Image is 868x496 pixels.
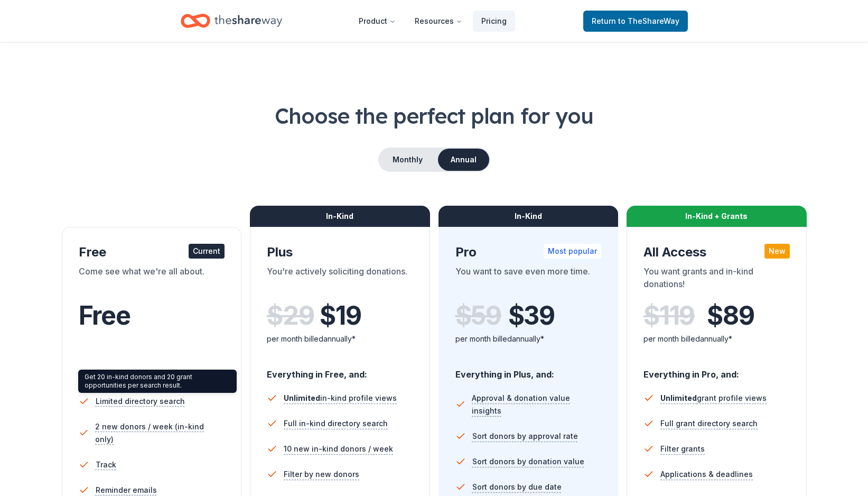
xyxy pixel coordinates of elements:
span: Filter grants [660,443,705,455]
span: $ 39 [508,301,555,330]
div: Everything in Free, and: [267,359,413,381]
h1: Choose the perfect plan for you [42,101,826,131]
button: Resources [406,11,471,32]
span: Sort donors by due date [472,481,562,493]
div: Most popular [544,244,601,259]
span: Approval & donation value insights [472,392,601,417]
button: Product [350,11,404,32]
div: per month billed annually* [267,333,413,345]
div: You're actively soliciting donations. [267,265,413,295]
span: Sort donors by approval rate [472,430,578,443]
div: Pro [455,244,602,261]
div: You want grants and in-kind donations! [643,265,790,295]
div: In-Kind [438,206,619,227]
div: In-Kind + Grants [627,206,807,227]
div: per month billed annually* [643,333,790,345]
div: New [764,244,790,259]
span: Unlimited [660,393,697,402]
span: Applications & deadlines [660,468,753,481]
div: In-Kind [250,206,430,227]
span: $ 19 [320,301,361,330]
span: 10 new in-kind donors / week [284,443,393,455]
span: Return [592,15,679,27]
span: Full in-kind directory search [284,417,388,430]
div: Everything in Plus, and: [455,359,602,381]
div: You want to save even more time. [455,265,602,295]
span: Filter by new donors [284,468,359,481]
div: Plus [267,244,413,261]
span: Track [96,458,116,471]
nav: Main [350,8,515,33]
span: $ 89 [707,301,754,330]
a: Home [181,8,282,33]
div: Get 20 in-kind donors and 20 grant opportunities per search result. [78,370,237,393]
span: to TheShareWay [618,16,679,25]
button: Annual [438,149,489,171]
div: Everything in Pro, and: [643,359,790,381]
div: Come see what we're all about. [79,265,225,295]
span: Full grant directory search [660,417,758,430]
span: Unlimited [284,393,320,402]
a: Pricing [473,11,515,32]
div: Current [189,244,225,259]
span: 2 new donors / week (in-kind only) [95,420,225,446]
div: All Access [643,244,790,261]
span: Free [79,300,130,331]
span: in-kind profile views [284,393,397,402]
button: Monthly [379,149,436,171]
div: per month billed annually* [455,333,602,345]
div: Free [79,244,225,261]
span: grant profile views [660,393,767,402]
span: Limited directory search [96,395,185,408]
span: Sort donors by donation value [472,455,584,468]
a: Returnto TheShareWay [583,11,688,32]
